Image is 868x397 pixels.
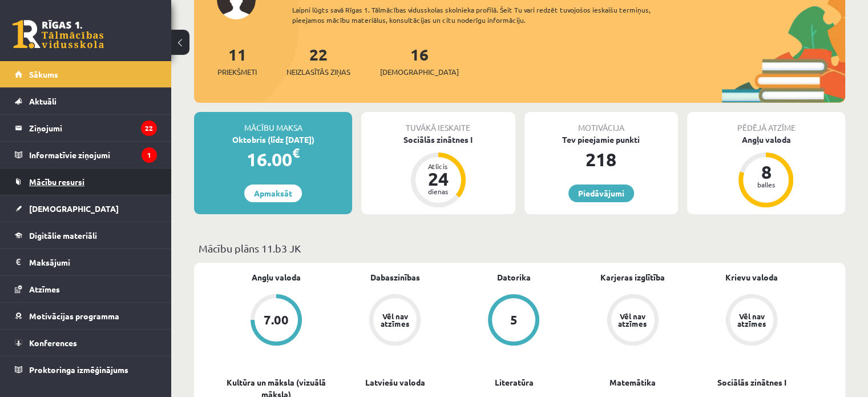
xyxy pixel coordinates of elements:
a: Maksājumi [15,249,157,275]
a: Latviešu valoda [365,376,425,388]
a: Angļu valoda 8 balles [687,134,845,209]
i: 22 [141,121,157,136]
a: Literatūra [494,376,533,388]
a: Informatīvie ziņojumi1 [15,142,157,168]
span: Atzīmes [29,284,60,294]
div: Vēl nav atzīmes [617,312,649,327]
div: balles [749,181,783,188]
i: 1 [142,147,157,163]
a: 22Neizlasītās ziņas [286,44,350,78]
div: 5 [510,314,518,326]
div: Motivācija [524,112,678,134]
a: [DEMOGRAPHIC_DATA] [15,195,157,222]
a: Vēl nav atzīmes [574,294,692,348]
a: Sociālās zinātnes I [717,376,786,388]
a: Angļu valoda [252,271,301,283]
a: 11Priekšmeti [217,44,257,78]
span: Priekšmeti [217,66,257,78]
a: Apmaksāt [244,185,302,202]
a: Proktoringa izmēģinājums [15,356,157,383]
div: 24 [421,170,455,188]
div: Tuvākā ieskaite [361,112,515,134]
span: Aktuāli [29,96,56,106]
span: Digitālie materiāli [29,230,97,240]
a: 5 [454,294,573,348]
a: Vēl nav atzīmes [692,294,811,348]
a: 7.00 [217,294,336,348]
a: Karjeras izglītība [600,271,665,283]
a: Ziņojumi22 [15,115,157,141]
span: Motivācijas programma [29,311,119,321]
span: € [292,145,300,161]
a: Aktuāli [15,88,157,114]
a: Motivācijas programma [15,303,157,329]
a: Sākums [15,61,157,87]
span: Neizlasītās ziņas [286,66,350,78]
div: 16.00 [194,146,352,173]
div: Atlicis [421,163,455,170]
span: Konferences [29,338,77,348]
div: 7.00 [264,314,289,326]
a: Konferences [15,330,157,356]
a: Krievu valoda [725,271,778,283]
a: Rīgas 1. Tālmācības vidusskola [13,20,104,49]
a: Piedāvājumi [568,185,634,202]
legend: Maksājumi [29,249,157,275]
p: Mācību plāns 11.b3 JK [199,240,841,256]
a: Mācību resursi [15,169,157,195]
div: 218 [524,146,678,173]
a: 16[DEMOGRAPHIC_DATA] [380,44,459,78]
span: Sākums [29,69,58,79]
span: Proktoringa izmēģinājums [29,364,128,375]
span: [DEMOGRAPHIC_DATA] [380,66,459,78]
div: Oktobris (līdz [DATE]) [194,134,352,146]
a: Vēl nav atzīmes [336,294,454,348]
div: dienas [421,188,455,195]
div: Pēdējā atzīme [687,112,845,134]
div: Mācību maksa [194,112,352,134]
span: [DEMOGRAPHIC_DATA] [29,203,119,214]
a: Sociālās zinātnes I Atlicis 24 dienas [361,134,515,209]
div: Tev pieejamie punkti [524,134,678,146]
div: 8 [749,163,783,181]
legend: Ziņojumi [29,115,157,141]
div: Angļu valoda [687,134,845,146]
a: Dabaszinības [370,271,420,283]
div: Vēl nav atzīmes [379,312,411,327]
a: Digitālie materiāli [15,222,157,248]
legend: Informatīvie ziņojumi [29,142,157,168]
a: Atzīmes [15,276,157,302]
div: Sociālās zinātnes I [361,134,515,146]
a: Matemātika [609,376,656,388]
span: Mācību resursi [29,177,84,187]
div: Vēl nav atzīmes [736,312,768,327]
a: Datorika [497,271,531,283]
div: Laipni lūgts savā Rīgas 1. Tālmācības vidusskolas skolnieka profilā. Šeit Tu vari redzēt tuvojošo... [292,5,683,25]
